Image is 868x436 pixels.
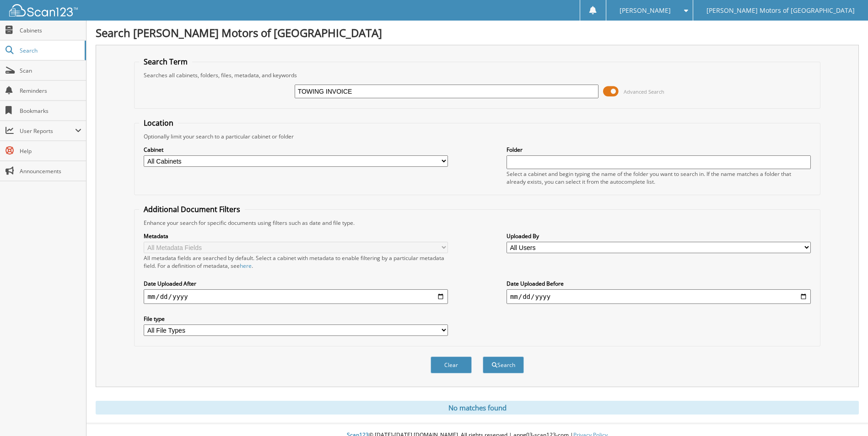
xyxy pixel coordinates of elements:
span: Scan [20,67,81,74]
div: Optionally limit your search to a particular cabinet or folder [139,133,815,140]
span: [PERSON_NAME] Motors of [GEOGRAPHIC_DATA] [706,8,855,13]
label: Date Uploaded Before [507,280,811,287]
img: scan123-logo-white.svg [9,4,78,16]
span: Advanced Search [624,88,664,95]
span: [PERSON_NAME] [620,8,671,13]
button: Search [483,356,524,373]
div: No matches found [96,401,859,415]
input: start [144,289,448,304]
label: Date Uploaded After [144,280,448,287]
span: Announcements [20,167,81,175]
div: Enhance your search for specific documents using filters such as date and file type. [139,219,815,227]
div: Select a cabinet and begin typing the name of the folder you want to search in. If the name match... [507,170,811,186]
legend: Search Term [139,57,192,67]
span: Bookmarks [20,107,81,115]
div: All metadata fields are searched by default. Select a cabinet with metadata to enable filtering b... [144,254,448,270]
a: here [240,262,252,270]
span: Search [20,47,80,54]
div: Searches all cabinets, folders, files, metadata, and keywords [139,71,815,79]
legend: Location [139,118,178,128]
button: Clear [431,356,472,373]
input: end [507,289,811,304]
label: File type [144,315,448,323]
h1: Search [PERSON_NAME] Motors of [GEOGRAPHIC_DATA] [96,25,859,40]
label: Uploaded By [507,232,811,240]
label: Folder [507,146,811,154]
span: Cabinets [20,27,81,34]
span: Reminders [20,87,81,95]
label: Cabinet [144,146,448,154]
span: Help [20,147,81,155]
legend: Additional Document Filters [139,204,245,214]
label: Metadata [144,232,448,240]
span: User Reports [20,127,75,135]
